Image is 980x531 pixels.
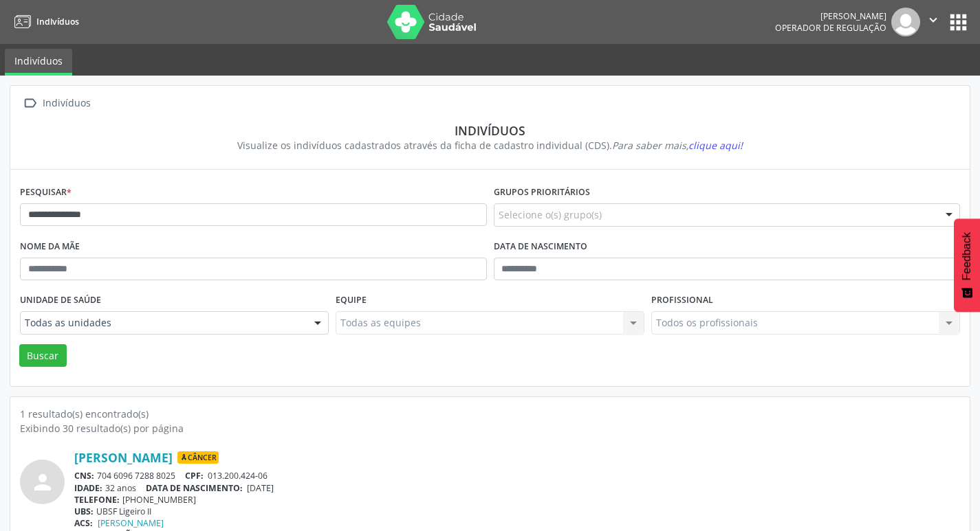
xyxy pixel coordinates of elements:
span: CNS: [74,470,94,482]
button: Buscar [19,344,67,368]
span: Selecione o(s) grupo(s) [499,207,602,222]
span: CPF: [185,470,204,482]
div: Visualize os indivíduos cadastrados através da ficha de cadastro individual (CDS). [30,138,950,152]
span: Todas as unidades [25,316,301,330]
a:  Indivíduos [20,93,93,113]
label: Equipe [336,290,367,311]
div: [PHONE_NUMBER] [74,494,960,506]
span: UBS: [74,506,94,517]
a: [PERSON_NAME] [98,517,164,529]
div: UBSF Ligeiro II [74,506,960,517]
i: Para saber mais, [612,139,743,152]
span: Operador de regulação [775,22,886,34]
span: Câncer [177,451,219,464]
img: img [891,8,920,36]
label: Data de nascimento [494,236,587,258]
div: Indivíduos [30,123,950,138]
span: [DATE] [247,482,274,494]
span: Indivíduos [36,16,79,27]
span: IDADE: [74,482,102,494]
div: Indivíduos [40,93,93,113]
a: [PERSON_NAME] [74,450,173,465]
span: 013.200.424-06 [208,470,268,482]
label: Unidade de saúde [20,290,101,311]
span: ACS: [74,517,93,529]
label: Nome da mãe [20,236,80,258]
span: TELEFONE: [74,494,120,506]
label: Grupos prioritários [494,182,590,203]
span: clique aqui! [688,139,743,152]
div: [PERSON_NAME] [775,10,886,22]
a: Indivíduos [10,10,79,33]
div: Exibindo 30 resultado(s) por página [20,421,960,436]
label: Profissional [651,290,713,311]
span: DATA DE NASCIMENTO: [146,482,243,494]
i:  [20,93,40,113]
div: 1 resultado(s) encontrado(s) [20,407,960,421]
a: Indivíduos [5,49,72,76]
button: Feedback - Mostrar pesquisa [954,218,980,312]
label: Pesquisar [20,182,72,203]
button: apps [946,10,970,34]
div: 704 6096 7288 8025 [74,470,960,482]
i:  [926,12,941,27]
div: 32 anos [74,482,960,494]
span: Feedback [961,232,973,280]
button:  [920,8,946,36]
